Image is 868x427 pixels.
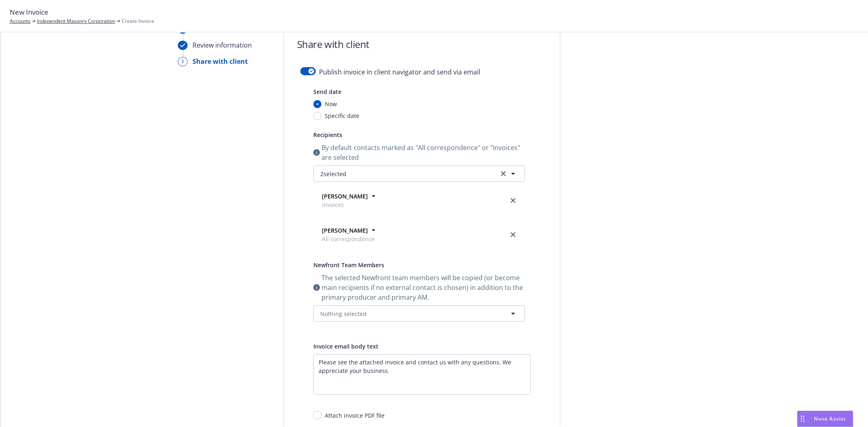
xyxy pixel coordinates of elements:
span: Nothing selected [320,309,367,318]
span: Invoice email body text [313,342,378,350]
span: Recipients [313,131,342,139]
span: By default contacts marked as "All correspondence" or "Invoices" are selected [321,143,525,162]
span: Newfront Team Members [313,261,384,269]
span: Create Invoice [122,17,154,25]
span: 2 selected [320,170,346,178]
div: Drag to move [798,411,808,427]
div: Share with client [192,57,248,66]
input: Specific date [313,112,321,120]
a: close [508,196,518,205]
span: The selected Newfront team members will be copied (or become main recipients if no external conta... [321,273,525,302]
span: Invoices [322,200,368,209]
button: Nova Assist [797,411,853,427]
strong: [PERSON_NAME] [322,192,368,200]
div: 3 [178,57,188,66]
a: close [508,230,518,240]
input: Now [313,100,321,108]
span: Nova Assist [814,415,846,422]
strong: [PERSON_NAME] [322,227,368,234]
span: Now [325,100,337,108]
span: New Invoice [10,7,48,17]
span: Send date [313,88,341,96]
a: Accounts [10,17,31,25]
span: Publish invoice in client navigator and send via email [319,67,480,77]
button: 2selectedclear selection [313,166,525,182]
div: Review information [192,40,252,50]
textarea: Enter a description... [313,354,531,395]
div: Attach invoice PDF file [325,411,385,420]
span: Specific date [325,111,359,120]
a: clear selection [498,169,508,179]
a: Independent Masonry Corporation [37,17,115,25]
button: Nothing selected [313,305,525,322]
span: All correspondence [322,235,375,243]
h1: Share with client [297,37,370,51]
